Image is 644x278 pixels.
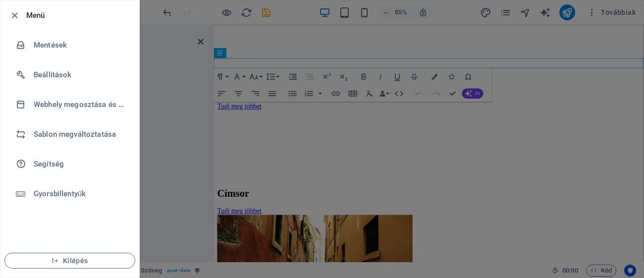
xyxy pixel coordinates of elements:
h6: Menü [26,9,131,21]
h6: Beállítások [34,69,125,81]
h6: Gyorsbillentyűk [34,188,125,200]
h6: Webhely megosztása és másolása [34,99,125,111]
a: Segítség [0,149,139,179]
h6: Segítség [34,158,125,170]
span: Kilépés [13,257,127,265]
h6: Mentések [34,39,125,51]
button: Kilépés [4,253,135,269]
h6: Sablon megváltoztatása [34,128,125,140]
